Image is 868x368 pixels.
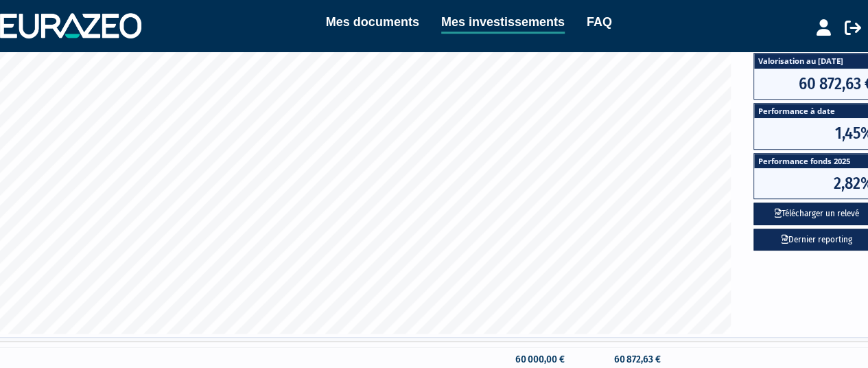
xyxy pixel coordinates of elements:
[441,12,565,34] a: Mes investissements
[587,12,612,32] a: FAQ
[326,12,419,32] a: Mes documents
